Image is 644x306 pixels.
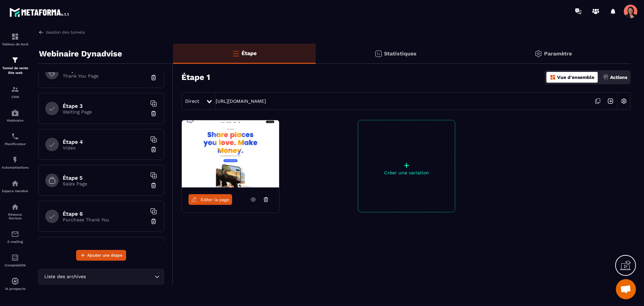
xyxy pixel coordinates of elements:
p: Webinaire Dynadvise [39,47,122,60]
p: Étape [241,50,257,56]
img: trash [150,146,157,153]
a: schedulerschedulerPlanificateur [2,127,29,151]
img: social-network [11,203,19,211]
p: + [358,161,455,170]
img: formation [11,56,19,64]
p: CRM [2,95,29,99]
button: Ajouter une étape [76,250,126,261]
p: IA prospects [2,287,29,291]
p: E-mailing [2,240,29,244]
img: accountant [11,254,19,262]
a: social-networksocial-networkRéseaux Sociaux [2,198,29,225]
h6: Étape 3 [63,103,147,109]
p: Sales Page [63,181,147,186]
p: Paramètre [544,50,572,57]
img: trash [150,218,157,225]
p: Réseaux Sociaux [2,213,29,220]
img: actions.d6e523a2.png [603,74,609,80]
h6: Étape 4 [63,139,147,145]
a: automationsautomationsAutomatisations [2,151,29,174]
img: dashboard-orange.40269519.svg [550,74,556,80]
p: Purchase Thank You [63,217,147,222]
h6: Étape 6 [63,211,147,217]
img: arrow-next.bcc2205e.svg [604,95,617,107]
a: formationformationCRM [2,80,29,104]
span: Ajouter une étape [87,252,122,259]
div: Search for option [38,269,164,285]
p: Webinaire [2,119,29,122]
a: automationsautomationsEspace membre [2,174,29,198]
p: Tunnel de vente Site web [2,66,29,75]
input: Search for option [87,273,153,280]
p: Statistiques [384,50,417,57]
p: Créer une variation [358,170,455,175]
a: automationsautomationsWebinaire [2,104,29,127]
img: logo [9,6,70,18]
p: Waiting Page [63,109,147,115]
p: Automatisations [2,166,29,169]
p: Vue d'ensemble [557,75,594,80]
span: Direct [185,98,199,104]
p: Video [63,145,147,150]
a: accountantaccountantComptabilité [2,249,29,272]
a: Éditer la page [189,194,232,205]
img: trash [150,182,157,189]
a: formationformationTableau de bord [2,28,29,51]
img: bars-o.4a397970.svg [232,49,240,57]
p: Tableau de bord [2,42,29,46]
p: Espace membre [2,189,29,193]
img: automations [11,277,19,285]
a: [URL][DOMAIN_NAME] [216,98,266,104]
img: email [11,230,19,238]
img: stats.20deebd0.svg [374,50,382,58]
img: automations [11,156,19,164]
img: trash [150,74,157,81]
p: Planificateur [2,142,29,146]
img: scheduler [11,132,19,140]
span: Liste des archives [43,273,87,280]
img: trash [150,110,157,117]
a: formationformationTunnel de vente Site web [2,51,29,80]
p: Thank You Page [63,73,147,79]
h6: Étape 5 [63,175,147,181]
img: arrow [38,29,44,35]
span: Éditer la page [201,197,229,202]
img: setting-w.858f3a88.svg [618,95,630,107]
img: automations [11,179,19,187]
p: Actions [610,75,627,80]
img: formation [11,85,19,93]
p: Comptabilité [2,263,29,267]
div: Ouvrir le chat [616,279,636,299]
h3: Étape 1 [181,73,210,82]
a: emailemailE-mailing [2,225,29,249]
a: Gestion des tunnels [38,29,85,35]
img: setting-gr.5f69749f.svg [534,50,542,58]
img: image [182,120,279,187]
img: automations [11,109,19,117]
img: formation [11,33,19,41]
